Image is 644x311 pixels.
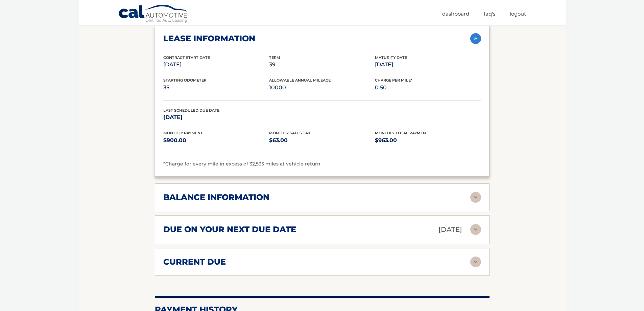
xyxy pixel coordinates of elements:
h2: balance information [163,192,269,202]
p: 39 [269,60,375,69]
span: Term [269,55,280,60]
a: Logout [510,8,526,19]
p: $963.00 [375,136,481,145]
p: 35 [163,83,269,92]
h2: lease information [163,34,255,44]
img: accordion-active.svg [470,33,481,44]
p: [DATE] [375,60,481,69]
a: Cal Automotive [118,4,189,24]
span: Allowable Annual Mileage [269,78,331,83]
a: Dashboard [442,8,469,19]
h2: current due [163,257,226,267]
p: 0.50 [375,83,481,92]
span: *Charge for every mile in excess of 32,535 miles at vehicle return [163,161,320,167]
p: 10000 [269,83,375,92]
span: Last Scheduled Due Date [163,108,219,113]
a: FAQ's [484,8,495,19]
p: $900.00 [163,136,269,145]
p: [DATE] [438,224,462,236]
p: $63.00 [269,136,375,145]
p: [DATE] [163,60,269,69]
img: accordion-rest.svg [470,192,481,203]
span: Contract Start Date [163,55,210,60]
span: Monthly Sales Tax [269,131,311,135]
span: Starting Odometer [163,78,207,83]
span: Maturity Date [375,55,407,60]
img: accordion-rest.svg [470,257,481,267]
span: Monthly Payment [163,131,203,135]
span: Charge Per Mile* [375,78,412,83]
span: Monthly Total Payment [375,131,428,135]
p: [DATE] [163,113,269,122]
h2: due on your next due date [163,224,296,235]
img: accordion-rest.svg [470,224,481,235]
